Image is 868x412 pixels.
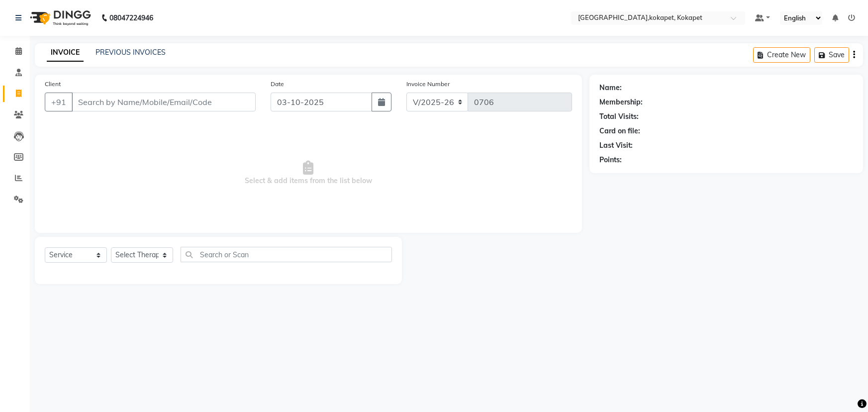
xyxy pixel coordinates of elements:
div: Card on file: [599,126,640,136]
div: Last Visit: [599,140,633,151]
div: Points: [599,155,622,165]
a: PREVIOUS INVOICES [96,48,166,57]
label: Client [45,80,61,89]
span: Select & add items from the list below [45,123,572,223]
img: logo [25,4,94,32]
div: Membership: [599,97,643,107]
div: Name: [599,83,622,93]
input: Search or Scan [181,247,392,262]
button: +91 [45,93,73,111]
button: Save [814,47,849,63]
input: Search by Name/Mobile/Email/Code [72,93,256,111]
label: Date [271,80,284,89]
label: Invoice Number [406,80,450,89]
a: INVOICE [47,44,84,62]
b: 08047224946 [109,4,153,32]
button: Create New [753,47,810,63]
div: Total Visits: [599,111,639,122]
